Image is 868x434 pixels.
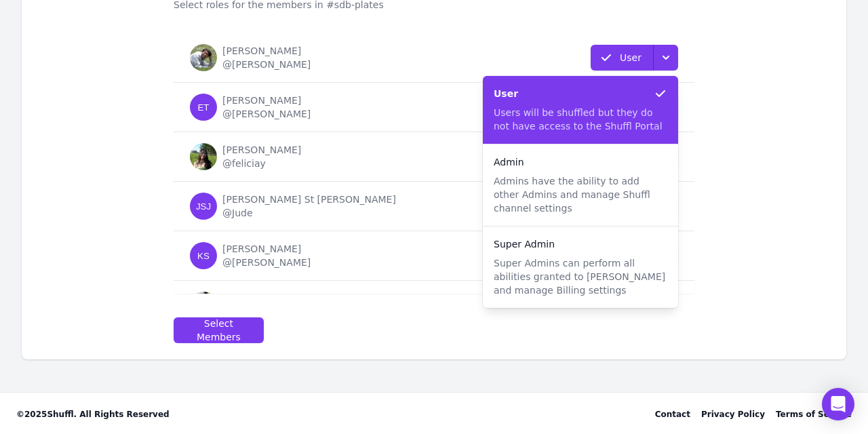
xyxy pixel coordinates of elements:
[222,256,311,269] div: @[PERSON_NAME]
[222,206,396,220] div: @Jude
[197,251,210,261] span: KS
[494,256,667,297] p: Super Admins can perform all abilities granted to [PERSON_NAME] and manage Billing settings
[16,409,170,420] span: © 2025 Shuffl. All Rights Reserved
[222,193,396,206] div: [PERSON_NAME] St [PERSON_NAME]
[197,102,209,113] span: ET
[655,409,690,420] div: Contact
[822,388,854,420] div: Open Intercom Messenger
[620,51,642,64] p: User
[701,409,765,420] a: Privacy Policy
[190,44,217,71] img: Bill Giang
[222,58,311,71] div: @[PERSON_NAME]
[494,237,555,251] p: Super Admin
[222,44,311,58] div: [PERSON_NAME]
[222,94,311,107] div: [PERSON_NAME]
[494,155,524,169] p: Admin
[190,94,217,121] div: Emily Tan
[196,201,211,212] span: JSJ
[190,292,217,319] img: Rohan Chowdhury
[222,107,311,121] div: @[PERSON_NAME]
[222,157,301,170] div: @feliciay
[222,292,311,305] div: [PERSON_NAME]
[190,242,217,269] div: Kiran Sun
[174,317,264,343] button: Select Members
[494,174,667,215] p: Admins have the ability to add other Admins and manage Shuffl channel settings
[222,143,301,157] div: [PERSON_NAME]
[494,106,667,133] p: Users will be shuffled but they do not have access to the Shuffl Portal
[776,409,852,420] a: Terms of Service
[222,242,311,256] div: [PERSON_NAME]
[190,143,217,170] img: Felicia Yan
[190,193,217,220] div: Jude St John
[185,317,252,344] div: Select Members
[494,87,518,100] p: User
